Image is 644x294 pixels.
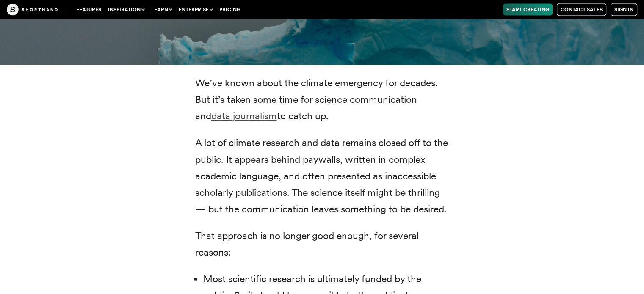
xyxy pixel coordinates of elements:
[195,135,449,217] p: A lot of climate research and data remains closed off to the public. It appears behind paywalls, ...
[557,3,606,16] a: Contact Sales
[175,4,216,16] button: Enterprise
[503,4,553,16] a: Start Creating
[195,228,449,261] p: That approach is no longer good enough, for several reasons:
[73,4,105,16] a: Features
[148,4,175,16] button: Learn
[211,110,277,122] a: data journalism
[195,75,449,124] p: We’ve known about the climate emergency for decades. But it’s taken some time for science communi...
[7,4,58,16] img: The Craft
[611,3,637,16] a: Sign in
[216,4,244,16] a: Pricing
[105,4,148,16] button: Inspiration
